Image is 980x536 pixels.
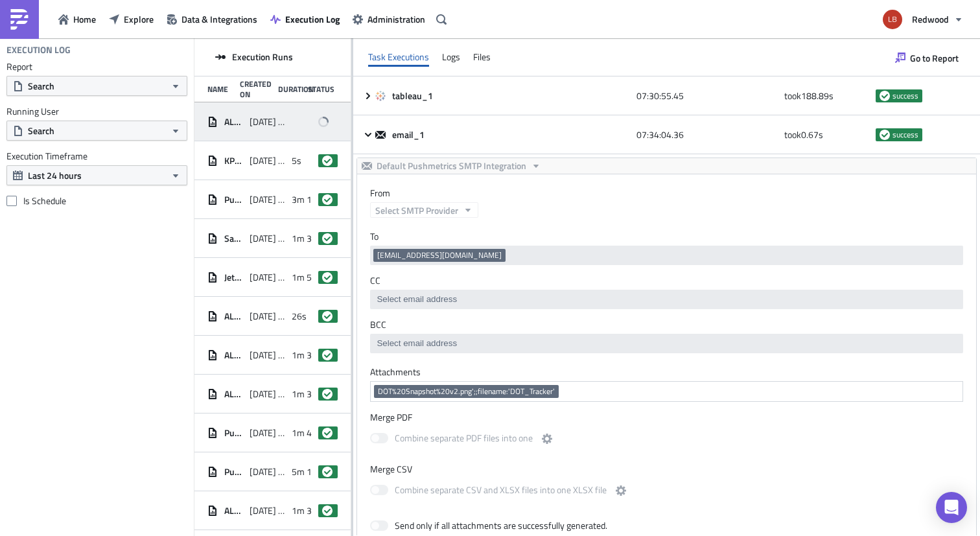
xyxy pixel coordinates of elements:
[28,169,82,182] span: Last 24 hours
[370,231,963,242] label: To
[370,319,963,331] label: BCC
[264,9,346,29] button: Execution Log
[224,466,243,478] span: Pure Trade Stage Manager
[442,47,460,67] div: Logs
[910,51,959,65] span: Go to Report
[250,194,285,205] span: [DATE] 06:28
[892,91,918,101] span: success
[292,233,321,244] span: 1m 39s
[880,130,890,140] span: success
[322,311,332,321] span: success
[224,194,243,205] span: Pure Trade Stage Manager
[224,505,243,517] span: ALDI_FF_SAP - Supplier CRD_Compliance_2BV
[370,366,963,378] label: Attachments
[124,12,154,26] span: Explore
[224,310,243,322] span: ALDI_FF_SAP - Exceptions-Supplier CRD
[322,272,332,283] span: success
[370,463,963,475] label: Merge CSV
[28,124,54,137] span: Search
[250,155,285,167] span: [DATE] 07:04
[292,505,321,517] span: 1m 36s
[322,233,332,244] span: success
[395,520,607,531] div: Send only if all attachments are successfully generated.
[370,483,629,499] label: Combine separate CSV and XLSX files into one XLSX file
[224,233,243,244] span: Sadara Snapshot
[308,84,331,94] div: Status
[6,44,71,56] h4: Execution Log
[881,8,904,30] img: Avatar
[322,428,332,438] span: success
[240,79,272,99] div: Created On
[370,412,963,423] label: Merge PDF
[539,431,555,447] button: Combine separate PDF files into one
[224,427,243,439] span: Pure Trade Deal Summary Breakdown
[892,130,918,140] span: success
[250,466,285,478] span: [DATE] 01:46
[5,5,587,16] p: From Redwood DataServices.
[52,9,102,29] a: Home
[250,310,285,322] span: [DATE] 02:13
[278,84,301,94] div: Duration
[613,483,629,498] button: Combine separate CSV and XLSX files into one XLSX file
[322,389,332,399] span: success
[250,388,285,400] span: [DATE] 01:56
[636,84,778,108] div: 07:30:55.45
[322,506,332,516] span: success
[370,275,963,286] label: CC
[224,116,243,128] span: ALDI_FF_SAP - DOT Tracker
[936,492,967,523] div: Open Intercom Messenger
[784,123,869,146] div: took 0.67 s
[375,204,458,217] span: Select SMTP Provider
[322,194,332,205] span: success
[6,150,187,162] label: Execution Timeframe
[370,202,478,218] button: Select SMTP Provider
[285,12,340,26] span: Execution Log
[636,123,778,146] div: 07:34:04.36
[292,427,321,439] span: 1m 49s
[880,91,890,101] span: success
[250,427,285,439] span: [DATE] 01:46
[392,129,426,141] span: email_1
[377,249,502,261] span: [EMAIL_ADDRESS][DOMAIN_NAME]
[292,349,321,361] span: 1m 33s
[292,466,321,478] span: 5m 19s
[378,386,555,397] span: DOT%20Snapshot%20v2.png';;filename:'DOT_Tracker'
[160,9,264,29] button: Data & Integrations
[368,47,429,67] div: Task Executions
[322,350,332,360] span: success
[346,9,432,29] button: Administration
[875,5,970,34] button: Redwood
[912,12,949,26] span: Redwood
[6,195,187,207] label: Is Schedule
[6,76,187,96] button: Search
[292,310,307,322] span: 26s
[292,155,301,167] span: 5s
[224,388,243,400] span: ALDI_FF_SAP - Exceptions-Supplier CRD
[232,51,293,63] span: Execution Runs
[392,90,435,102] span: tableau_1
[373,337,959,350] input: Select em ail add ress
[6,165,187,185] button: Last 24 hours
[250,272,285,283] span: [DATE] 06:23
[6,106,187,117] label: Running User
[357,158,546,174] button: Default Pushmetrics SMTP Integration
[373,293,959,306] input: Select em ail add ress
[6,121,187,141] button: Search
[322,156,332,166] span: success
[250,116,285,128] span: [DATE] 07:30
[784,84,869,108] div: took 188.89 s
[5,5,587,16] body: Rich Text Area. Press ALT-0 for help.
[292,194,321,205] span: 3m 14s
[102,9,160,29] button: Explore
[224,272,243,283] span: Jetpets -TeamPerf_Monthly_PKI
[250,505,285,517] span: [DATE] 01:30
[292,388,321,400] span: 1m 39s
[224,155,243,167] span: KPI - Daily Count of [PERSON_NAME]'s
[250,233,285,244] span: [DATE] 06:25
[370,187,976,199] label: From
[73,12,96,26] span: Home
